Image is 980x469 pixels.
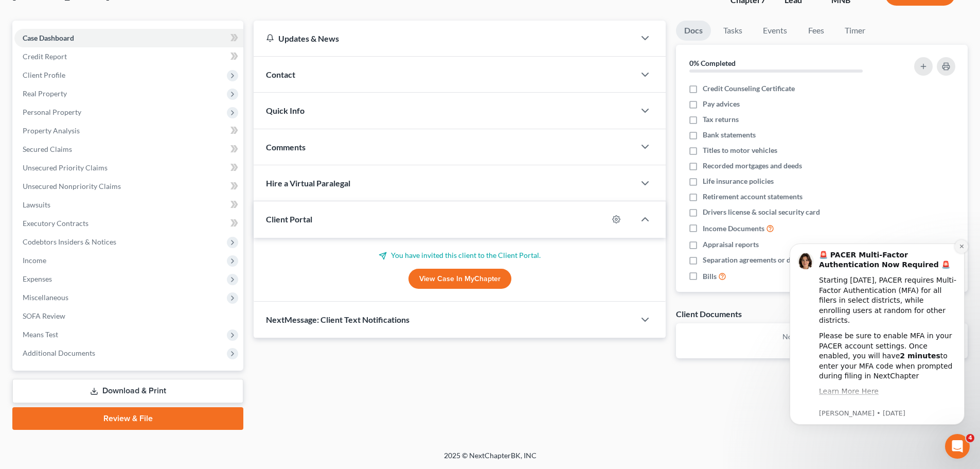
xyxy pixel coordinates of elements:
[23,330,58,339] span: Means Test
[23,52,67,61] span: Credit Report
[14,29,243,47] a: Case Dashboard
[23,200,50,209] span: Lawsuits
[14,307,243,325] a: SOFA Review
[799,21,832,41] a: Fees
[14,214,243,233] a: Executory Contracts
[703,83,795,94] span: Credit Counseling Certificate
[945,434,970,459] iframe: Intercom live chat
[23,219,88,228] span: Executory Contracts
[755,21,795,41] a: Events
[12,407,243,430] a: Review & File
[703,192,803,202] span: Retirement account statements
[703,99,740,109] span: Pay advices
[703,114,739,125] span: Tax returns
[12,379,243,403] a: Download & Print
[703,239,759,250] span: Appraisal reports
[676,21,711,41] a: Docs
[676,308,742,319] div: Client Documents
[23,126,80,135] span: Property Analysis
[23,33,74,42] span: Case Dashboard
[14,177,243,196] a: Unsecured Nonpriority Claims
[14,47,243,66] a: Credit Report
[266,214,312,224] span: Client Portal
[266,250,653,260] p: You have invited this client to the Client Portal.
[266,178,350,188] span: Hire a Virtual Paralegal
[703,161,802,171] span: Recorded mortgages and deeds
[703,271,717,282] span: Bills
[715,21,751,41] a: Tasks
[684,332,959,342] p: No client documents yet.
[14,196,243,214] a: Lawsuits
[23,256,46,265] span: Income
[703,176,774,186] span: Life insurance policies
[23,237,116,246] span: Codebtors Insiders & Notices
[14,159,243,177] a: Unsecured Priority Claims
[966,434,974,442] span: 4
[23,349,95,357] span: Additional Documents
[23,145,72,153] span: Secured Claims
[703,207,820,217] span: Drivers license & social security card
[266,70,295,79] span: Contact
[266,106,305,115] span: Quick Info
[266,315,409,324] span: NextMessage: Client Text Notifications
[197,450,783,469] div: 2025 © NextChapterBK, INC
[836,21,874,41] a: Timer
[23,293,68,302] span: Miscellaneous
[14,140,243,159] a: Secured Claims
[689,59,736,67] strong: 0% Completed
[23,71,65,79] span: Client Profile
[23,311,65,320] span: SOFA Review
[23,89,67,98] span: Real Property
[23,274,52,283] span: Expenses
[266,142,306,152] span: Comments
[23,182,121,190] span: Unsecured Nonpriority Claims
[14,121,243,140] a: Property Analysis
[23,108,81,116] span: Personal Property
[703,255,848,265] span: Separation agreements or decrees of divorces
[703,223,764,234] span: Income Documents
[774,228,980,441] iframe: Intercom notifications message
[266,33,622,44] div: Updates & News
[23,163,108,172] span: Unsecured Priority Claims
[703,145,777,155] span: Titles to motor vehicles
[408,269,511,289] a: View Case in MyChapter
[703,130,756,140] span: Bank statements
